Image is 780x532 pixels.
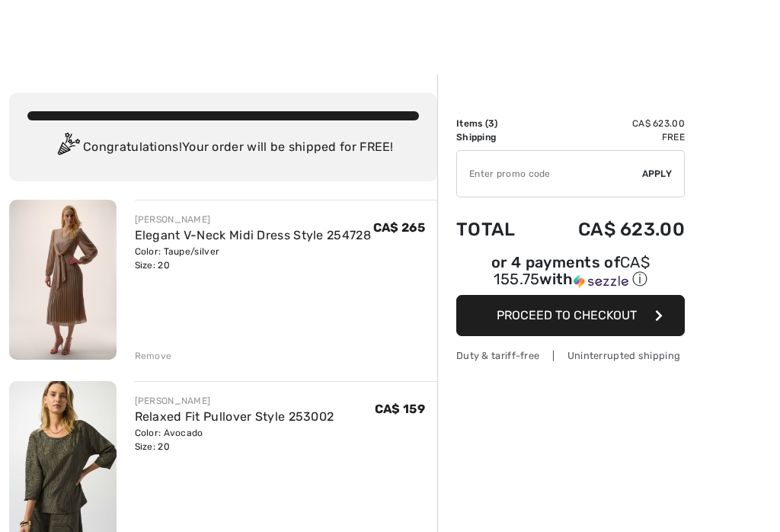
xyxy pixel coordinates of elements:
img: Congratulation2.svg [53,133,83,163]
button: Proceed to Checkout [456,295,685,336]
div: Duty & tariff-free | Uninterrupted shipping [456,348,685,363]
td: CA$ 623.00 [538,117,685,130]
div: Congratulations! Your order will be shipped for FREE! [27,133,419,163]
div: [PERSON_NAME] [135,394,334,408]
span: Proceed to Checkout [497,308,637,322]
a: Elegant V-Neck Midi Dress Style 254728 [135,228,371,242]
td: CA$ 623.00 [538,204,685,255]
input: Promo code [457,151,642,197]
img: Sezzle [574,274,628,288]
div: [PERSON_NAME] [135,213,371,226]
td: Free [538,130,685,144]
span: CA$ 155.75 [494,253,650,288]
span: Apply [642,167,673,181]
span: 3 [488,118,494,129]
img: Elegant V-Neck Midi Dress Style 254728 [9,200,117,360]
div: Color: Taupe/silver Size: 20 [135,245,371,272]
div: or 4 payments of with [456,255,685,290]
td: Shipping [456,130,538,144]
td: Items ( ) [456,117,538,130]
div: Color: Avocado Size: 20 [135,426,334,453]
a: Relaxed Fit Pullover Style 253002 [135,409,334,424]
span: CA$ 159 [375,402,425,416]
div: or 4 payments ofCA$ 155.75withSezzle Click to learn more about Sezzle [456,255,685,295]
td: Total [456,204,538,255]
div: Remove [135,349,172,363]
span: CA$ 265 [373,220,425,235]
